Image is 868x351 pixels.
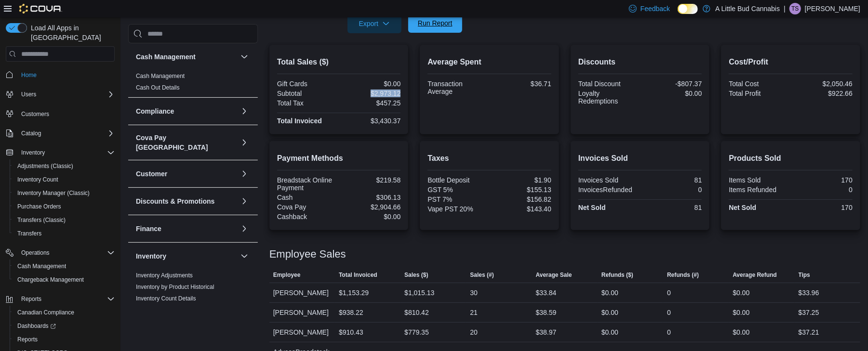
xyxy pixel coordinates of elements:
button: Discounts & Promotions [136,196,237,206]
a: Chargeback Management [13,274,88,286]
div: $2,904.66 [341,203,401,211]
div: 0 [667,287,671,299]
span: Adjustments (Classic) [17,162,73,170]
div: $0.00 [601,307,618,318]
h2: Invoices Sold [578,153,702,164]
img: Cova [19,4,62,13]
div: 21 [470,307,478,318]
span: Inventory Count [13,174,115,185]
div: $0.00 [733,307,749,318]
span: Home [21,71,37,79]
button: Operations [17,247,53,259]
button: Inventory [239,250,250,262]
div: Items Refunded [729,186,788,194]
span: Sales ($) [404,271,428,279]
div: $33.84 [536,287,557,299]
span: Adjustments (Classic) [13,160,115,172]
a: Inventory by Product Historical [136,284,214,290]
span: Refunds (#) [667,271,699,279]
button: Reports [2,292,119,306]
a: Transfers [13,228,45,239]
div: $37.21 [799,326,819,338]
button: Catalog [2,127,119,140]
div: InvoicesRefunded [578,186,638,194]
a: Cash Out Details [136,84,180,91]
div: GST 5% [427,186,487,194]
button: Export [347,14,401,33]
div: $0.00 [642,90,702,97]
input: Dark Mode [678,4,698,14]
button: Reports [10,333,119,346]
div: $1,015.13 [404,287,434,299]
span: Employee [273,271,301,279]
a: Cash Management [13,260,70,272]
p: | [784,3,786,14]
span: Home [17,68,115,80]
a: Inventory Adjustments [136,272,193,279]
h3: Discounts & Promotions [136,196,214,206]
h3: Customer [136,169,167,179]
button: Users [17,89,40,100]
a: Reports [13,334,41,345]
a: Cash Management [136,73,185,79]
div: Items Sold [729,176,788,184]
strong: Total Invoiced [277,117,322,125]
span: Canadian Compliance [17,309,74,316]
div: $143.40 [492,205,551,213]
h2: Average Spent [427,56,551,68]
div: $33.96 [799,287,819,299]
span: Export [353,14,396,33]
button: Adjustments (Classic) [10,159,119,173]
div: [PERSON_NAME] [269,283,335,302]
span: Purchase Orders [17,203,61,210]
span: Sales (#) [470,271,494,279]
span: Transfers (Classic) [17,216,66,224]
button: Discounts & Promotions [239,195,250,207]
span: Transfers (Classic) [13,214,115,226]
div: Invoices Sold [578,176,638,184]
button: Catalog [17,128,45,139]
div: Gift Cards [277,80,337,88]
button: Customers [2,107,119,121]
button: Inventory [136,251,237,261]
button: Purchase Orders [10,200,119,213]
span: Chargeback Management [13,274,115,286]
button: Compliance [239,105,250,117]
div: Total Cost [729,80,788,88]
span: Dashboards [13,320,115,332]
span: Reports [17,293,115,305]
div: $910.43 [339,326,363,338]
span: Transfers [17,230,41,237]
span: Inventory [21,149,45,156]
button: Reports [17,293,45,305]
h3: Cash Management [136,52,196,62]
div: Cova Pay [277,203,337,211]
div: Transaction Average [427,80,487,95]
span: Catalog [17,128,115,139]
div: $0.00 [601,287,618,299]
div: Total Discount [578,80,638,88]
a: Inventory Count [13,174,62,185]
div: $1.90 [492,176,551,184]
button: Transfers [10,227,119,240]
h3: Compliance [136,106,174,116]
button: Home [2,67,119,81]
span: Inventory Manager (Classic) [13,187,115,199]
span: Inventory On Hand by Package [136,306,216,314]
div: $779.35 [404,326,429,338]
div: [PERSON_NAME] [269,323,335,342]
span: Average Refund [733,271,777,279]
span: Tips [799,271,810,279]
button: Cova Pay [GEOGRAPHIC_DATA] [239,137,250,148]
div: Subtotal [277,90,337,97]
button: Operations [2,246,119,260]
a: Transfers (Classic) [13,214,69,226]
span: Customers [21,110,49,118]
div: 81 [642,176,702,184]
div: $0.00 [733,326,749,338]
a: Inventory Count Details [136,295,196,302]
span: Feedback [641,4,670,13]
p: A Little Bud Cannabis [715,3,780,14]
button: Inventory Count [10,173,119,186]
